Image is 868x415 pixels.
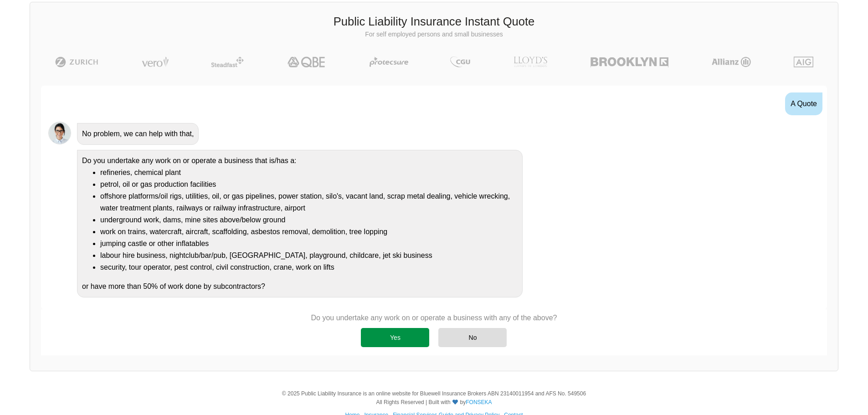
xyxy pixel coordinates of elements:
[51,56,103,67] img: Zurich | Public Liability Insurance
[707,56,755,67] img: Allianz | Public Liability Insurance
[37,14,831,30] h3: Public Liability Insurance Instant Quote
[508,56,552,67] img: LLOYD's | Public Liability Insurance
[100,250,518,261] li: labour hire business, nightclub/bar/pub, [GEOGRAPHIC_DATA], playground, childcare, jet ski business
[785,92,822,115] div: A Quote
[37,30,831,39] p: For self employed persons and small businesses
[207,56,247,67] img: Steadfast | Public Liability Insurance
[366,56,412,67] img: Protecsure | Public Liability Insurance
[100,167,518,179] li: refineries, chemical plant
[790,56,817,67] img: AIG | Public Liability Insurance
[48,122,71,144] img: Chatbot | PLI
[138,56,173,67] img: Vero | Public Liability Insurance
[77,150,523,297] div: Do you undertake any work on or operate a business that is/has a: or have more than 50% of work d...
[100,190,518,214] li: offshore platforms/oil rigs, utilities, oil, or gas pipelines, power station, silo's, vacant land...
[447,56,474,67] img: CGU | Public Liability Insurance
[282,56,331,67] img: QBE | Public Liability Insurance
[100,179,518,190] li: petrol, oil or gas production facilities
[587,56,672,67] img: Brooklyn | Public Liability Insurance
[77,123,199,145] div: No problem, we can help with that,
[438,328,507,347] div: No
[100,226,518,238] li: work on trains, watercraft, aircraft, scaffolding, asbestos removal, demolition, tree lopping
[100,214,518,226] li: underground work, dams, mine sites above/below ground
[100,261,518,273] li: security, tour operator, pest control, civil construction, crane, work on lifts
[361,328,429,347] div: Yes
[311,313,557,323] p: Do you undertake any work on or operate a business with any of the above?
[100,238,518,250] li: jumping castle or other inflatables
[466,399,492,405] a: FONSEKA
